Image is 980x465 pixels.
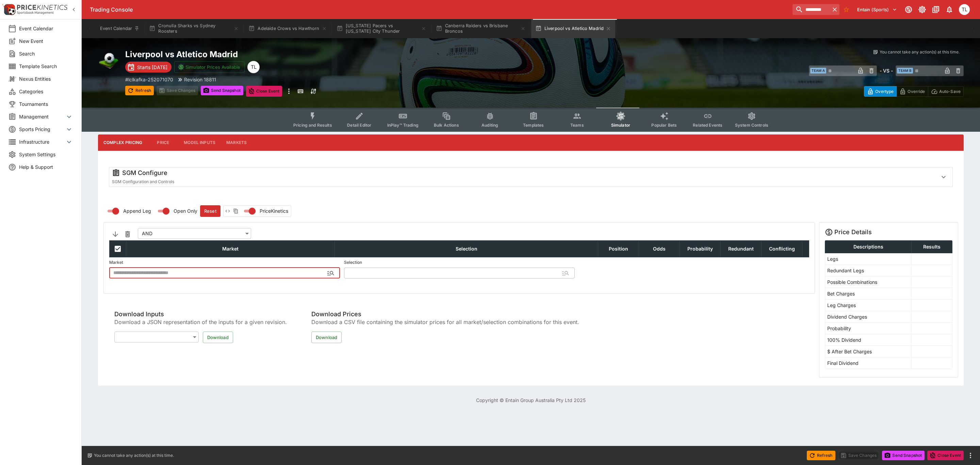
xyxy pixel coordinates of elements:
[19,138,65,145] span: Infrastructure
[19,63,73,70] span: Template Search
[19,100,73,108] span: Tournaments
[19,25,73,32] span: Event Calendar
[793,4,830,15] input: search
[825,322,912,334] td: Probability
[825,240,912,253] th: Descriptions
[928,86,964,97] button: Auto-Save
[908,88,925,95] p: Override
[148,134,178,151] button: Price
[434,123,459,128] span: Bulk Actions
[825,288,912,299] td: Bet Charges
[244,19,331,38] button: Adelaide Crows vs Hawthorn
[123,207,151,214] span: Append Leg
[762,240,802,257] th: Conflicting
[247,61,260,73] div: Trent Lewis
[531,19,616,38] button: Liverpool vs Atletico Madrid
[109,257,340,268] label: Market
[611,123,630,128] span: Simulator
[201,86,243,95] button: Send Snapshot
[19,163,73,171] span: Help & Support
[825,357,912,369] td: Final Dividend
[570,123,584,128] span: Teams
[112,179,174,184] span: SGM Configuration and Controls
[721,240,762,257] th: Redundant
[864,86,897,97] button: Overtype
[807,451,835,460] button: Refresh
[916,3,928,16] button: Toggle light/dark mode
[221,134,252,151] button: Markets
[96,19,144,38] button: Event Calendar
[94,452,174,459] p: You cannot take any action(s) at this time.
[240,206,288,217] label: Change payload type
[902,3,915,16] button: Connected to PK
[138,228,251,239] div: AND
[897,68,913,74] span: Team B
[125,86,154,95] button: Refresh
[19,75,73,82] span: Nexus Entities
[880,49,960,55] p: You cannot take any action(s) at this time.
[880,67,893,74] h6: - VS -
[966,451,975,460] button: more
[98,49,120,71] img: soccer.png
[311,318,579,326] span: Download a CSV file containing the simulator prices for all market/selection combinations for thi...
[246,86,282,97] button: Close Event
[957,2,972,17] button: Trent Lewis
[285,86,293,97] button: more
[335,240,598,257] th: Selection
[311,332,342,343] button: Download
[825,346,912,357] td: $ After Bet Charges
[841,4,852,15] button: No Bookmarks
[598,240,639,257] th: Position
[293,123,332,128] span: Pricing and Results
[825,299,912,311] td: Leg Charges
[523,123,544,128] span: Templates
[200,205,220,217] button: Reset
[735,123,768,128] span: System Controls
[114,310,287,318] span: Download Inputs
[17,5,67,10] img: PriceKinetics
[82,397,980,404] p: Copyright © Entain Group Australia Pty Ltd 2025
[137,64,167,71] p: Starts [DATE]
[125,76,173,83] p: Copy To Clipboard
[125,49,544,60] h2: Copy To Clipboard
[959,4,970,15] div: Trent Lewis
[810,68,826,74] span: Team A
[174,61,245,73] button: Simulator Prices Available
[825,334,912,346] td: 100% Dividend
[19,50,73,57] span: Search
[927,451,964,460] button: Close Event
[19,126,65,133] span: Sports Pricing
[232,207,240,215] button: Copy payload to clipboard
[19,88,73,95] span: Categories
[882,451,925,460] button: Send Snapshot
[260,207,288,214] span: PriceKinetics
[639,240,680,257] th: Odds
[825,311,912,322] td: Dividend Charges
[2,3,16,16] img: PriceKinetics Logo
[311,310,579,318] span: Download Prices
[387,123,419,128] span: InPlay™ Trading
[911,240,952,253] th: Results
[939,88,961,95] p: Auto-Save
[432,19,530,38] button: Canberra Raiders vs Brisbane Broncos
[853,4,901,15] button: Select Tenant
[930,3,942,16] button: Documentation
[825,276,912,288] td: Possible Combinations
[19,151,73,158] span: System Settings
[825,264,912,276] td: Redundant Legs
[332,19,430,38] button: [US_STATE] Pacers vs [US_STATE] City Thunder
[896,86,928,97] button: Override
[174,207,197,214] span: Open Only
[17,11,54,14] img: Sportsbook Management
[864,86,964,97] div: Start From
[875,88,894,95] p: Overtype
[344,257,575,268] label: Selection
[184,76,216,83] p: Revision 18811
[19,37,73,45] span: New Event
[98,134,148,151] button: Complex Pricing
[19,113,65,120] span: Management
[651,123,677,128] span: Popular Bets
[126,240,335,257] th: Market
[693,123,722,128] span: Related Events
[680,240,721,257] th: Probability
